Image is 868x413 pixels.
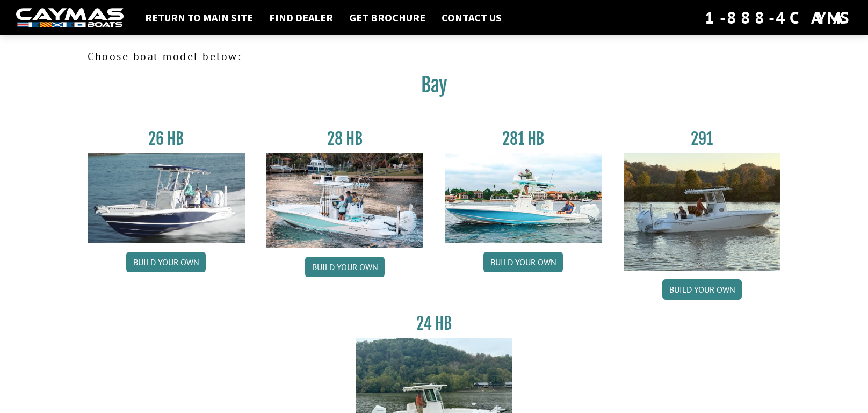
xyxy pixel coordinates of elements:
h3: 281 HB [445,129,602,149]
img: white-logo-c9c8dbefe5ff5ceceb0f0178aa75bf4bb51f6bca0971e226c86eb53dfe498488.png [16,8,124,28]
a: Build your own [126,252,206,272]
a: Build your own [662,279,742,300]
a: Get Brochure [344,11,431,25]
div: 1-888-4CAYMAS [705,6,852,30]
h3: 28 HB [266,129,424,149]
a: Build your own [305,257,385,277]
a: Contact Us [436,11,507,25]
h2: Bay [88,73,780,103]
a: Build your own [483,252,563,272]
h3: 291 [624,129,781,149]
img: 28_hb_thumbnail_for_caymas_connect.jpg [266,153,424,248]
h3: 26 HB [88,129,245,149]
a: Return to main site [140,11,258,25]
h3: 24 HB [356,314,513,334]
a: Find Dealer [264,11,338,25]
p: Choose boat model below: [88,48,780,64]
img: 26_new_photo_resized.jpg [88,153,245,243]
img: 28-hb-twin.jpg [445,153,602,243]
img: 291_Thumbnail.jpg [624,153,781,271]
